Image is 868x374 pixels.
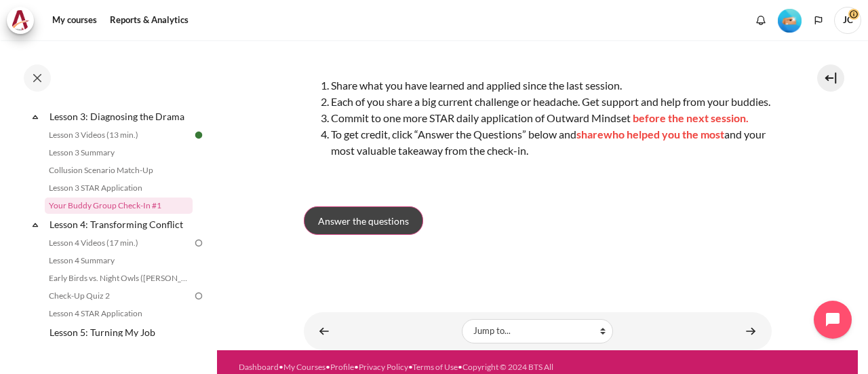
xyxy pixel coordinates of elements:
a: Architeck Architeck [7,7,41,34]
a: My Courses [283,362,325,372]
a: Profile [330,362,354,372]
span: Each of you share a big current challenge or headache. Get support and help from your buddies. [331,95,770,108]
a: Your Buddy Group Check-In #1 [45,198,193,214]
a: Early Birds vs. Night Owls ([PERSON_NAME]'s Story) [45,270,193,286]
a: Check-Up Quiz 2 [45,288,193,304]
a: Lesson 3 Summary [45,145,193,161]
a: Privacy Policy [359,362,408,372]
a: My courses [47,7,102,34]
a: Dashboard [239,362,279,372]
span: Collapse [28,110,42,124]
span: Collapse [28,333,42,346]
a: Lesson 3 STAR Application [45,180,193,196]
img: Level #2 [778,9,802,33]
img: To do [193,290,205,302]
a: ◄ Lesson 3 STAR Application [311,318,338,344]
a: Terms of Use [412,362,458,372]
button: Languages [808,10,829,31]
span: who helped you the most [604,128,724,141]
a: Lesson 3 Videos (13 min.) [45,127,193,143]
a: Level #2 [772,7,807,33]
a: Lesson 4 STAR Application [45,305,193,322]
span: Answer the questions [318,214,409,228]
div: Show notification window with no new notifications [751,10,771,31]
span: before the next session [633,111,746,124]
img: Done [193,129,205,141]
a: Lesson 4: Transforming Conflict [47,215,193,233]
div: Level #2 [778,7,802,33]
img: Architeck [11,10,30,31]
span: . [746,111,749,124]
a: Lesson 4 Summary [45,253,193,269]
a: Lesson 3: Diagnosing the Drama [47,107,193,126]
a: Collusion Scenario Match-Up [45,162,193,179]
li: Share what you have learned and applied since the last session. [331,77,772,94]
span: Collapse [28,218,42,231]
img: To do [193,237,205,249]
li: Commit to one more STAR daily application of Outward Mindset [331,110,772,126]
span: JC [834,7,861,34]
a: Lesson 4 Videos (17 min.) [45,235,193,251]
a: Reports & Analytics [105,7,193,34]
a: User menu [834,7,861,34]
a: Answer the questions [304,206,423,235]
a: Lesson 5: Turning My Job Outward [47,323,193,356]
li: To get credit, click “Answer the Questions” below and and your most valuable takeaway from the ch... [331,126,772,159]
a: Lesson 4 Videos (17 min.) ► [737,318,764,344]
span: share [576,128,604,141]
